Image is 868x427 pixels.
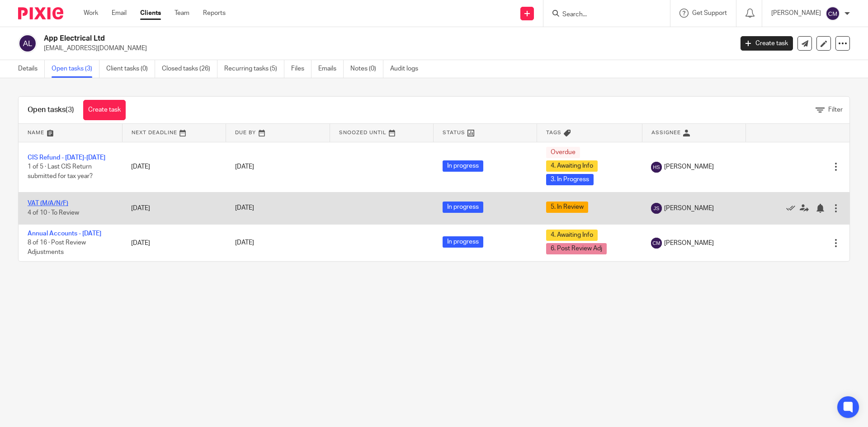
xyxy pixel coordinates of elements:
span: 3. In Progress [546,174,594,185]
a: Annual Accounts - [DATE] [28,230,101,237]
a: Emails [318,60,344,78]
a: Mark as done [786,204,800,213]
span: 6. Post Review Adj [546,243,607,254]
span: Snoozed Until [339,130,387,135]
span: 4. Awaiting Info [546,230,598,241]
span: In progress [443,202,483,213]
span: [PERSON_NAME] [664,204,714,213]
img: Pixie [18,7,63,19]
span: In progress [443,236,483,248]
a: Details [18,60,45,78]
a: Create task [741,36,793,51]
span: (3) [66,106,74,113]
a: Notes (0) [350,60,383,78]
a: VAT (M/A/N/F) [28,200,68,206]
span: 4 of 10 · To Review [28,210,79,216]
a: Closed tasks (26) [162,60,217,78]
a: Client tasks (0) [106,60,155,78]
a: Open tasks (3) [52,60,99,78]
a: Create task [83,100,126,120]
a: Work [84,9,98,18]
span: Tags [546,130,561,135]
span: Get Support [692,10,727,16]
a: Reports [203,9,226,18]
img: svg%3E [826,6,840,21]
span: 5. In Review [546,202,588,213]
h2: App Electrical Ltd [44,34,590,43]
img: svg%3E [651,238,662,249]
input: Search [561,11,643,19]
span: Overdue [546,147,580,158]
span: 4. Awaiting Info [546,160,598,172]
span: [PERSON_NAME] [664,239,714,248]
img: svg%3E [651,162,662,173]
a: CIS Refund - [DATE]-[DATE] [28,155,105,161]
span: Filter [828,107,843,113]
a: Clients [140,9,161,18]
span: [DATE] [235,164,254,170]
h1: Open tasks [28,105,74,115]
p: [PERSON_NAME] [771,9,821,18]
span: 8 of 16 · Post Review Adjustments [28,240,86,256]
td: [DATE] [122,224,226,261]
a: Audit logs [390,60,425,78]
span: [PERSON_NAME] [664,162,714,171]
a: Email [112,9,127,18]
span: 1 of 5 · Last CIS Return submitted for tax year? [28,164,93,179]
a: Recurring tasks (5) [224,60,284,78]
td: [DATE] [122,192,226,224]
p: [EMAIL_ADDRESS][DOMAIN_NAME] [44,44,727,53]
a: Files [291,60,311,78]
td: [DATE] [122,142,226,192]
a: Team [175,9,189,18]
span: [DATE] [235,205,254,211]
span: In progress [443,160,483,172]
span: Status [443,130,465,135]
img: svg%3E [18,34,37,53]
span: [DATE] [235,240,254,246]
img: svg%3E [651,203,662,214]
